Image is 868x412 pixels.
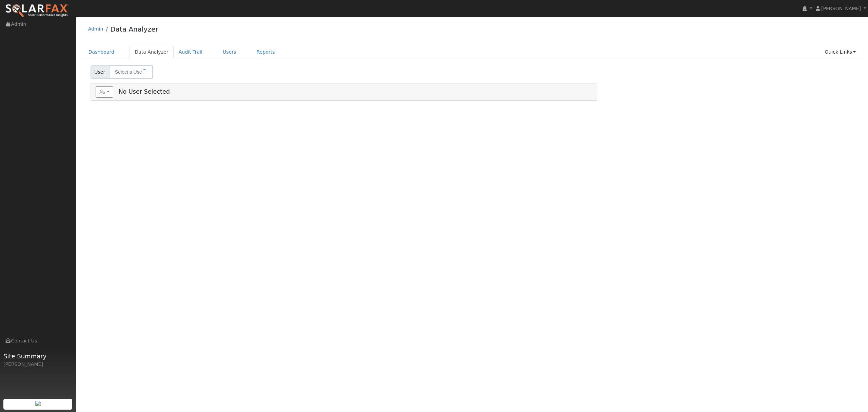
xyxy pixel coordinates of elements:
span: Site Summary [3,352,73,361]
a: Admin [88,26,103,32]
a: Data Analyzer [130,46,174,58]
img: SolarFax [5,4,69,18]
span: [PERSON_NAME] [821,6,861,11]
a: Users [218,46,241,58]
a: Audit Trail [174,46,208,58]
a: Data Analyzer [110,25,158,33]
a: Dashboard [83,46,120,58]
a: Quick Links [820,46,861,58]
div: [PERSON_NAME] [3,361,73,368]
input: Select a User [109,65,153,79]
span: User [91,65,109,79]
img: retrieve [35,401,41,406]
h5: No User Selected [96,86,592,98]
a: Reports [252,46,280,58]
